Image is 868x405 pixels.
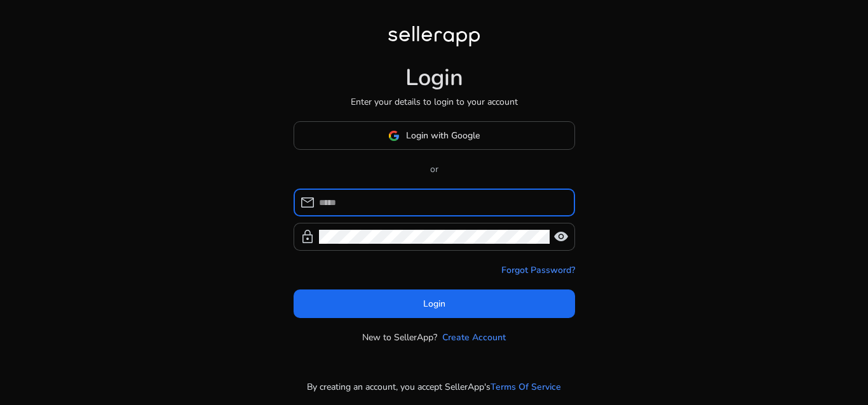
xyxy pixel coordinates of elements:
[388,130,400,142] img: google-logo.svg
[405,64,463,91] h1: Login
[553,229,569,244] span: visibility
[294,121,575,150] button: Login with Google
[294,163,575,176] p: or
[423,297,445,310] span: Login
[491,380,561,394] a: Terms Of Service
[501,263,575,277] a: Forgot Password?
[362,331,437,344] p: New to SellerApp?
[294,289,575,318] button: Login
[442,331,506,344] a: Create Account
[300,195,315,210] span: mail
[406,129,480,142] span: Login with Google
[300,229,315,244] span: lock
[351,95,518,109] p: Enter your details to login to your account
